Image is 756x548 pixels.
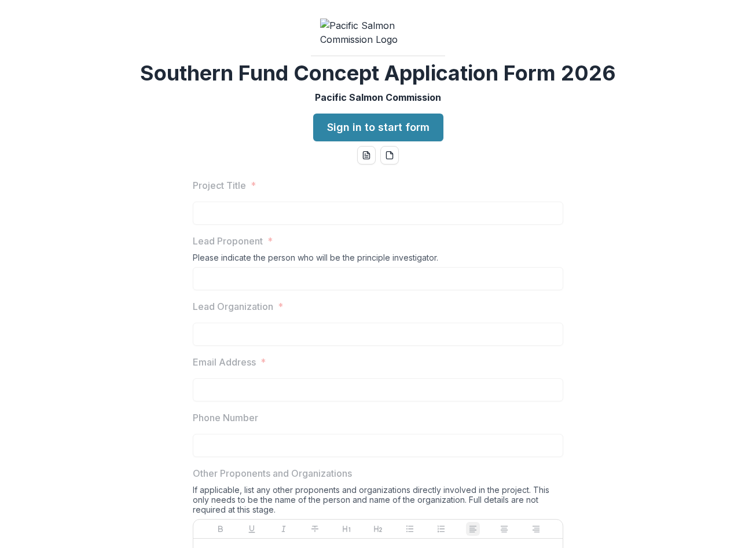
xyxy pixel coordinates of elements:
img: Pacific Salmon Commission Logo [320,19,436,46]
p: Project Title [193,178,246,192]
div: If applicable, list any other proponents and organizations directly involved in the project. This... [193,485,563,519]
button: pdf-download [380,146,399,165]
button: Italicize [277,522,291,536]
button: Bullet List [403,522,417,536]
p: Lead Proponent [193,234,263,248]
button: Heading 2 [371,522,385,536]
button: Align Left [466,522,480,536]
button: Align Center [497,522,511,536]
h2: Southern Fund Concept Application Form 2026 [140,61,616,86]
p: Email Address [193,355,256,369]
button: Heading 1 [340,522,354,536]
div: Please indicate the person who will be the principle investigator. [193,253,563,267]
button: word-download [357,146,376,165]
p: Phone Number [193,411,258,425]
button: Align Right [529,522,543,536]
p: Pacific Salmon Commission [315,90,441,104]
button: Bold [214,522,227,536]
button: Ordered List [434,522,448,536]
p: Lead Organization [193,299,273,313]
p: Other Proponents and Organizations [193,466,352,480]
button: Underline [245,522,259,536]
button: Strike [308,522,322,536]
a: Sign in to start form [313,114,443,141]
